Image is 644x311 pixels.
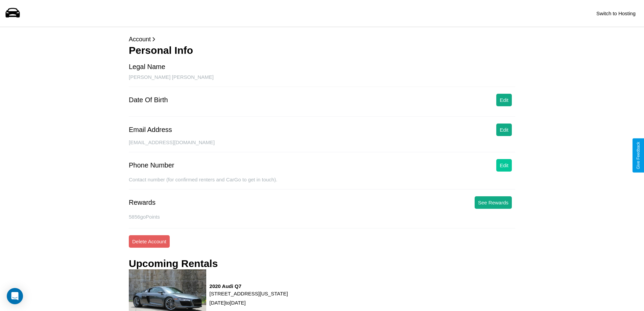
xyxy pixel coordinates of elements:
[129,96,168,104] div: Date Of Birth
[496,94,512,106] button: Edit
[496,124,512,136] button: Edit
[129,45,515,56] h3: Personal Info
[129,63,165,71] div: Legal Name
[7,288,23,304] div: Open Intercom Messenger
[210,283,288,289] h3: 2020 Audi Q7
[593,7,639,20] button: Switch to Hosting
[210,298,288,307] p: [DATE] to [DATE]
[129,126,172,134] div: Email Address
[129,258,218,269] h3: Upcoming Rentals
[129,212,515,221] p: 5856 goPoints
[129,177,515,190] div: Contact number (for confirmed renters and CarGo to get in touch).
[129,161,174,169] div: Phone Number
[636,142,641,169] div: Give Feedback
[475,196,512,209] button: See Rewards
[210,289,288,298] p: [STREET_ADDRESS][US_STATE]
[129,34,515,45] p: Account
[129,235,170,248] button: Delete Account
[129,74,515,87] div: [PERSON_NAME] [PERSON_NAME]
[129,199,156,206] div: Rewards
[496,159,512,172] button: Edit
[129,139,515,152] div: [EMAIL_ADDRESS][DOMAIN_NAME]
